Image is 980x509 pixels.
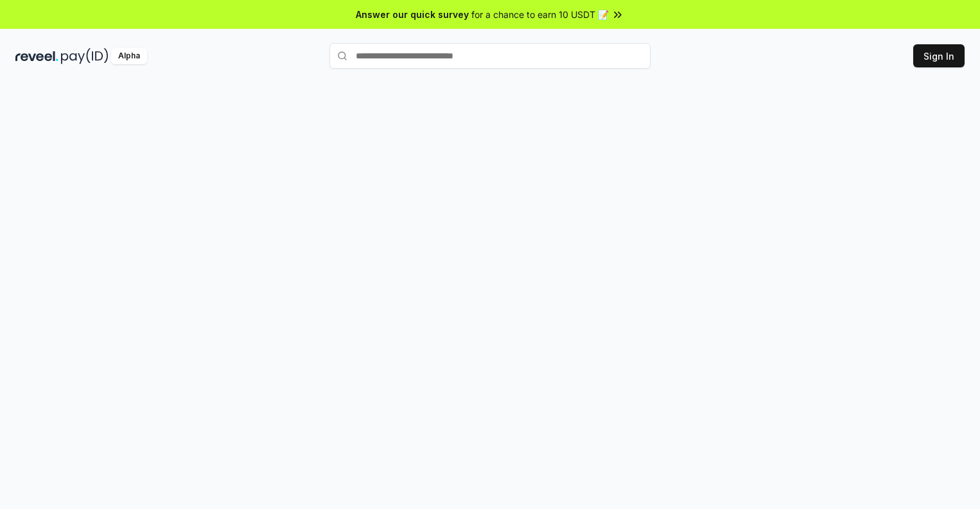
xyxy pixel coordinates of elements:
[61,48,109,64] img: pay_id
[15,48,58,64] img: reveel_dark
[471,8,609,21] span: for a chance to earn 10 USDT 📝
[356,8,469,21] span: Answer our quick survey
[111,48,147,64] div: Alpha
[913,44,965,67] button: Sign In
